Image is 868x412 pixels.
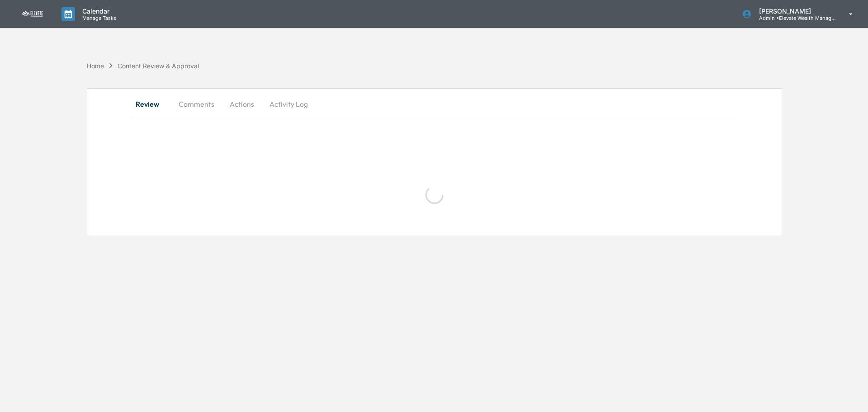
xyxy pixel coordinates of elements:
p: [PERSON_NAME] [752,7,836,15]
p: Manage Tasks [75,15,121,21]
button: Activity Log [262,93,315,115]
div: Home [87,62,104,70]
div: secondary tabs example [131,93,738,115]
img: logo [22,10,43,17]
p: Admin • Elevate Wealth Management [752,15,836,21]
button: Actions [222,93,262,115]
button: Review [131,93,171,115]
div: Content Review & Approval [118,62,199,70]
p: Calendar [75,7,121,15]
button: Comments [171,93,222,115]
